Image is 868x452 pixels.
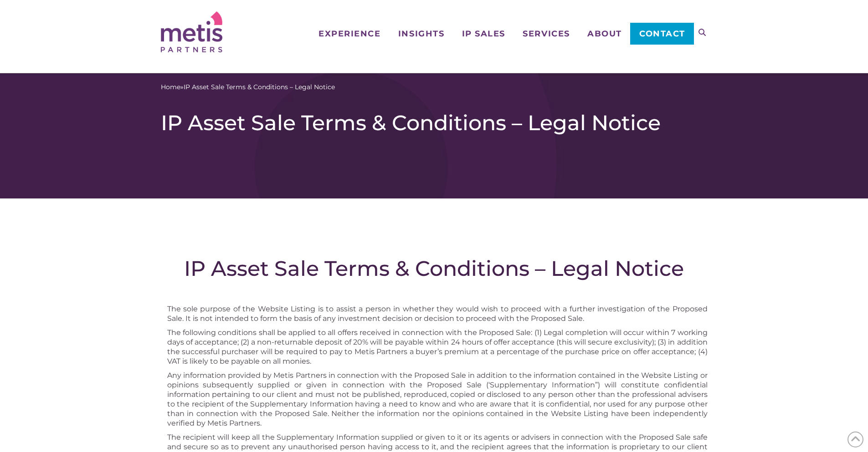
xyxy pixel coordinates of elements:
[847,432,863,447] span: Back to Top
[318,30,380,38] span: Experience
[462,30,505,38] span: IP Sales
[161,82,180,92] a: Home
[161,82,335,92] span: »
[587,30,622,38] span: About
[161,256,708,281] h1: IP Asset Sale Terms & Conditions – Legal Notice
[398,30,444,38] span: Insights
[161,110,708,136] h1: IP Asset Sale Terms & Conditions – Legal Notice
[630,23,693,45] a: Contact
[167,371,708,428] li: Any information provided by Metis Partners in connection with the Proposed Sale in addition to th...
[167,304,708,323] li: The sole purpose of the Website Listing is to assist a person in whether they would wish to proce...
[639,30,685,38] span: Contact
[523,30,570,38] span: Services
[184,82,335,92] span: IP Asset Sale Terms & Conditions – Legal Notice
[167,328,708,366] li: The following conditions shall be applied to all offers received in connection with the Proposed ...
[161,11,222,52] img: Metis Partners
